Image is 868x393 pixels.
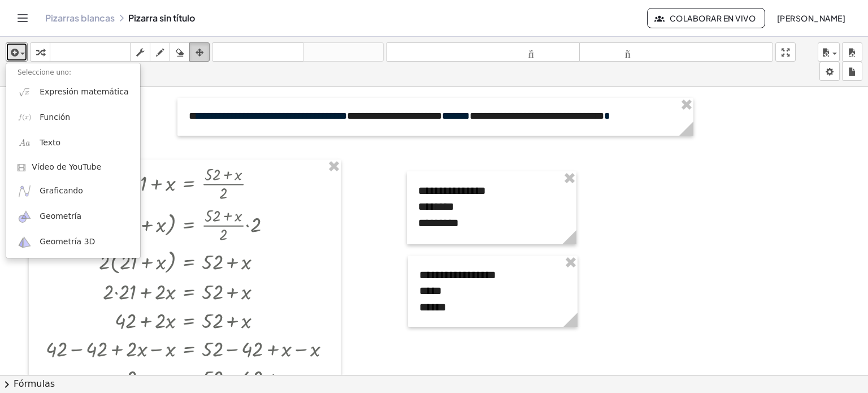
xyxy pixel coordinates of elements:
[14,378,55,389] font: Fórmulas
[40,186,83,195] font: Graficando
[18,85,32,99] img: sqrt_x.png
[40,87,128,96] font: Expresión matemática
[306,47,381,58] font: rehacer
[303,42,384,62] button: rehacer
[14,9,32,27] button: Cambiar navegación
[582,47,770,58] font: tamaño_del_formato
[50,42,131,62] button: teclado
[18,110,32,124] img: f_x.png
[6,230,140,255] a: Geometría 3D
[45,12,115,24] font: Pizarras blancas
[767,8,854,28] button: [PERSON_NAME]
[6,204,140,230] a: Geometría
[18,210,32,224] img: ggb-geometry.svg
[40,237,95,246] font: Geometría 3D
[32,162,101,171] font: Vídeo de YouTube
[40,113,70,122] font: Función
[18,184,32,198] img: ggb-graphing.svg
[647,8,765,28] button: Colaborar en vivo
[386,42,580,62] button: tamaño_del_formato
[212,42,303,62] button: deshacer
[6,105,140,130] a: Función
[389,47,577,58] font: tamaño_del_formato
[45,12,115,24] a: Pizarras blancas
[18,68,71,76] font: Seleccione uno:
[6,130,140,156] a: Texto
[579,42,773,62] button: tamaño_del_formato
[18,235,32,249] img: ggb-3d.svg
[53,47,128,58] font: teclado
[215,47,301,58] font: deshacer
[777,13,845,23] font: [PERSON_NAME]
[40,138,60,147] font: Texto
[6,156,140,179] a: Vídeo de YouTube
[40,211,81,221] font: Geometría
[6,178,140,204] a: Graficando
[670,13,756,23] font: Colaborar en vivo
[6,79,140,105] a: Expresión matemática
[18,136,32,150] img: Aa.png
